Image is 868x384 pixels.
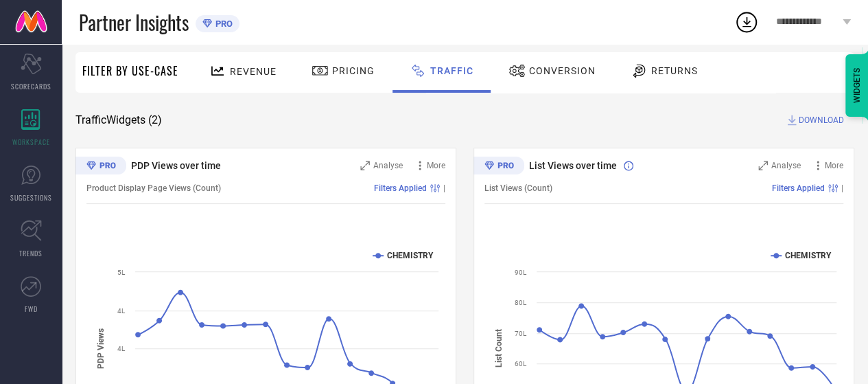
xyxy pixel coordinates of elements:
[825,161,843,170] span: More
[10,192,52,203] span: SUGGESTIONS
[515,299,527,306] text: 80L
[117,345,126,352] text: 4L
[19,248,43,258] span: TRENDS
[493,329,503,368] tspan: List Count
[443,183,445,193] span: |
[484,183,552,193] span: List Views (Count)
[12,137,50,147] span: WORKSPACE
[771,161,801,170] span: Analyse
[473,157,524,177] div: Premium
[430,65,473,76] span: Traffic
[841,183,843,193] span: |
[799,113,844,127] span: DOWNLOAD
[427,161,445,170] span: More
[529,160,617,171] span: List Views over time
[332,65,375,76] span: Pricing
[515,330,527,337] text: 70L
[25,304,38,314] span: FWD
[734,10,759,34] div: Open download list
[387,251,434,260] text: CHEMISTRY
[515,269,527,276] text: 90L
[212,19,233,29] span: PRO
[374,183,427,193] span: Filters Applied
[515,360,527,368] text: 60L
[79,8,189,36] span: Partner Insights
[230,66,277,77] span: Revenue
[75,113,162,127] span: Traffic Widgets ( 2 )
[117,307,126,315] text: 4L
[75,157,126,177] div: Premium
[772,183,825,193] span: Filters Applied
[96,328,106,368] tspan: PDP Views
[86,183,221,193] span: Product Display Page Views (Count)
[117,269,126,276] text: 5L
[651,65,698,76] span: Returns
[131,160,221,171] span: PDP Views over time
[11,81,51,91] span: SCORECARDS
[785,251,832,260] text: CHEMISTRY
[373,161,403,170] span: Analyse
[360,161,370,170] svg: Zoom
[529,65,596,76] span: Conversion
[758,161,768,170] svg: Zoom
[82,63,178,79] span: Filter By Use-Case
